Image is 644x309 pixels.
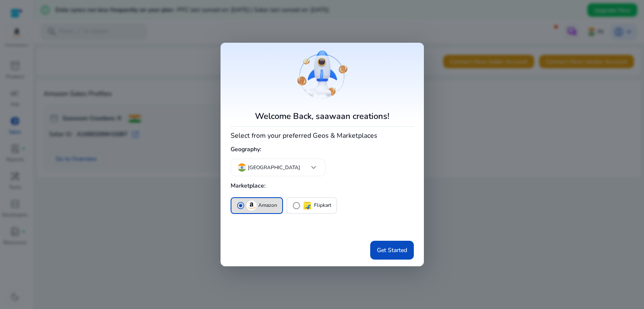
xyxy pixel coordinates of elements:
span: Get Started [377,246,407,255]
button: Get Started [370,241,414,260]
p: [GEOGRAPHIC_DATA] [248,164,300,171]
span: keyboard_arrow_down [309,162,319,173]
img: amazon.svg [247,201,257,211]
h5: Geography: [231,143,414,157]
img: flipkart.svg [302,201,312,211]
p: Amazon [258,201,277,210]
img: in.svg [238,163,246,172]
p: Flipkart [314,201,331,210]
h5: Marketplace: [231,179,414,193]
span: radio_button_checked [236,201,245,210]
span: radio_button_unchecked [292,201,301,210]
